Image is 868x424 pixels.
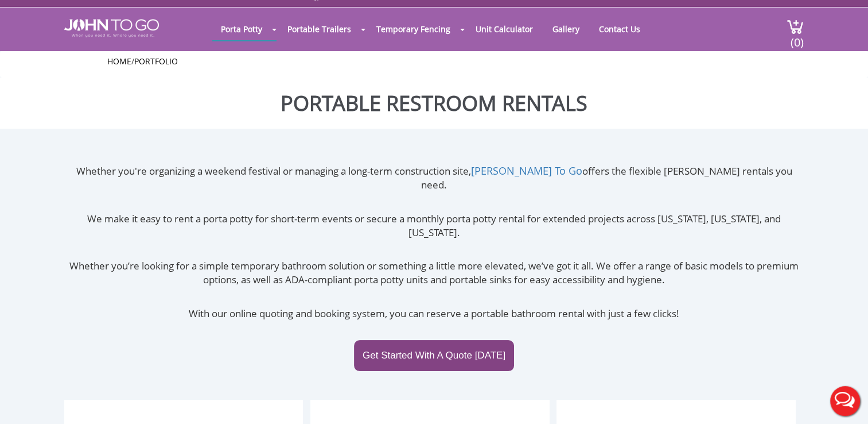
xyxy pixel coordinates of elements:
a: Contact Us [590,18,649,40]
span: (0) [790,25,804,50]
a: Gallery [544,18,588,40]
a: Temporary Fencing [368,18,459,40]
img: cart a [787,19,804,34]
p: Whether you’re looking for a simple temporary bathroom solution or something a little more elevat... [64,259,804,287]
a: Portfolio [134,56,178,67]
p: Whether you're organizing a weekend festival or managing a long-term construction site, offers th... [64,164,804,192]
p: With our online quoting and booking system, you can reserve a portable bathroom rental with just ... [64,307,804,321]
ul: / [107,56,761,67]
button: Live Chat [822,378,868,424]
a: Unit Calculator [467,18,542,40]
a: Home [107,56,131,67]
a: Porta Potty [212,18,271,40]
a: Get Started With A Quote [DATE] [354,340,514,371]
a: Portable Trailers [279,18,360,40]
img: JOHN to go [64,19,159,37]
p: We make it easy to rent a porta potty for short-term events or secure a monthly porta potty renta... [64,212,804,240]
a: [PERSON_NAME] To Go [471,164,582,178]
